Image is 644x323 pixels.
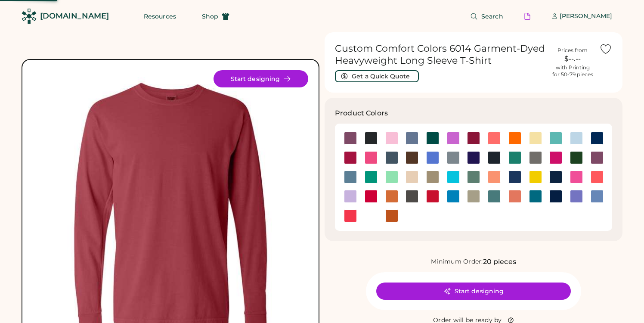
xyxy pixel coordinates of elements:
[560,12,612,21] div: [PERSON_NAME]
[481,13,503,19] span: Search
[22,9,37,24] img: Rendered Logo - Screens
[431,258,483,266] div: Minimum Order:
[460,8,514,25] button: Search
[40,11,109,22] div: [DOMAIN_NAME]
[551,54,594,64] div: $--.--
[214,70,308,87] button: Start designing
[335,70,419,82] button: Get a Quick Quote
[133,8,186,25] button: Resources
[557,47,588,54] div: Prices from
[376,283,571,300] button: Start designing
[335,43,546,67] h1: Custom Comfort Colors 6014 Garment-Dyed Heavyweight Long Sleeve T-Shirt
[202,13,218,19] span: Shop
[192,8,240,25] button: Shop
[552,64,593,78] div: with Printing for 50-79 pieces
[335,108,388,118] h3: Product Colors
[483,257,516,267] div: 20 pieces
